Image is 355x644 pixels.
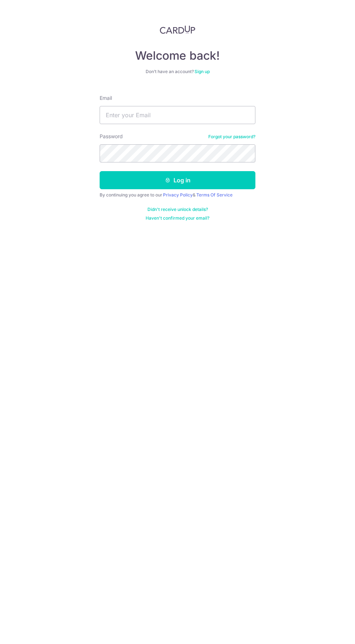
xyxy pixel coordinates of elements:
button: Log in [100,171,255,189]
a: Terms Of Service [196,192,233,198]
a: Privacy Policy [163,192,193,198]
a: Forgot your password? [208,134,255,140]
img: CardUp Logo [160,25,195,34]
label: Password [100,133,123,140]
a: Haven't confirmed your email? [146,215,209,221]
h4: Welcome back! [100,48,255,63]
a: Didn't receive unlock details? [147,207,208,212]
div: Don’t have an account? [100,69,255,75]
a: Sign up [195,69,210,74]
input: Enter your Email [100,106,255,124]
div: By continuing you agree to our & [100,192,255,198]
label: Email [100,94,112,102]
